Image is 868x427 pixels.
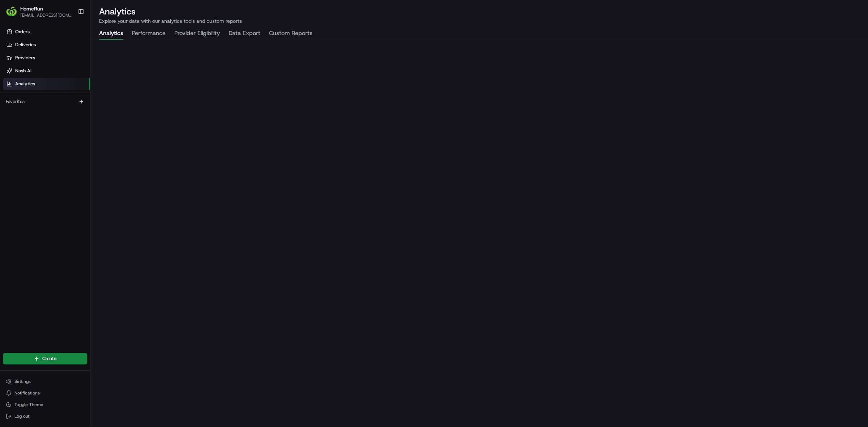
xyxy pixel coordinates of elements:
[14,105,55,112] span: Knowledge Base
[42,355,56,362] span: Create
[123,71,132,80] button: Start new chat
[90,40,868,427] iframe: Analytics
[99,6,859,17] h2: Analytics
[3,400,87,410] button: Toggle Theme
[3,65,90,77] a: Nash AI
[72,123,88,128] span: Pylon
[61,106,67,111] div: 💻
[3,376,87,387] button: Settings
[3,96,87,107] div: Favorites
[20,5,43,12] button: HomeRun
[3,388,87,398] button: Notifications
[14,390,40,396] span: Notifications
[3,411,87,421] button: Log out
[229,27,260,40] button: Data Export
[269,27,312,40] button: Custom Reports
[51,122,88,128] a: Powered byPylon
[15,42,36,48] span: Deliveries
[15,68,31,74] span: Nash AI
[3,26,90,38] a: Orders
[99,27,123,40] button: Analytics
[68,105,116,112] span: API Documentation
[174,27,220,40] button: Provider Eligibility
[7,106,13,111] div: 📗
[15,55,35,61] span: Providers
[20,12,72,18] button: [EMAIL_ADDRESS][DOMAIN_NAME]
[58,102,119,115] a: 💻API Documentation
[14,413,29,419] span: Log out
[3,39,90,51] a: Deliveries
[15,81,35,87] span: Analytics
[15,29,30,35] span: Orders
[14,379,31,384] span: Settings
[14,402,43,407] span: Toggle Theme
[6,6,17,17] img: HomeRun
[4,102,58,115] a: 📗Knowledge Base
[99,17,859,25] p: Explore your data with our analytics tools and custom reports
[3,52,90,64] a: Providers
[3,3,75,20] button: HomeRunHomeRun[EMAIL_ADDRESS][DOMAIN_NAME]
[3,353,87,364] button: Create
[3,78,90,90] a: Analytics
[132,27,166,40] button: Performance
